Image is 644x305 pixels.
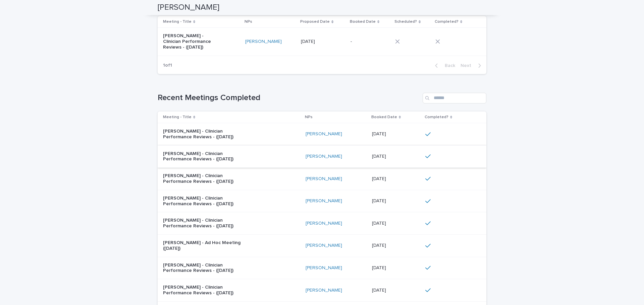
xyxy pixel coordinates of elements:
p: Meeting - Title [163,18,192,25]
p: [DATE] [372,130,387,137]
p: NPs [245,18,252,25]
p: Completed? [425,113,448,121]
a: [PERSON_NAME] [306,176,342,182]
tr: [PERSON_NAME] - Clinician Performance Reviews - ([DATE])[PERSON_NAME] [DATE][DATE] [158,190,486,212]
p: 1 of 1 [158,57,177,74]
p: [PERSON_NAME] - Clinician Performance Reviews - ([DATE]) [163,173,247,184]
button: Back [430,63,458,69]
p: [DATE] [301,37,316,45]
p: Proposed Date [300,18,330,25]
tr: [PERSON_NAME] - Clinician Performance Reviews - ([DATE])[PERSON_NAME] [DATE][DATE] [158,168,486,190]
a: [PERSON_NAME] [306,288,342,293]
a: [PERSON_NAME] [306,221,342,226]
p: Booked Date [350,18,376,25]
p: [DATE] [372,197,387,204]
tr: [PERSON_NAME] - Clinician Performance Reviews - ([DATE])[PERSON_NAME] [DATE][DATE] [158,257,486,279]
h2: [PERSON_NAME] [158,3,219,12]
a: [PERSON_NAME] [306,265,342,271]
span: Back [441,63,455,68]
p: NPs [305,113,313,121]
p: [DATE] [372,241,387,248]
p: [PERSON_NAME] - Clinician Performance Reviews - ([DATE]) [163,33,219,50]
p: [DATE] [372,219,387,226]
p: [DATE] [372,175,387,182]
tr: [PERSON_NAME] - Clinician Performance Reviews - ([DATE])[PERSON_NAME] [DATE][DATE] -- [158,28,486,56]
a: [PERSON_NAME] [306,243,342,248]
p: Meeting - Title [163,113,192,121]
a: [PERSON_NAME] [306,154,342,159]
p: [PERSON_NAME] - Clinician Performance Reviews - ([DATE]) [163,218,247,229]
tr: [PERSON_NAME] - Clinician Performance Reviews - ([DATE])[PERSON_NAME] [DATE][DATE] [158,212,486,235]
h1: Recent Meetings Completed [158,93,420,103]
a: [PERSON_NAME] [245,39,282,45]
p: - [351,37,353,45]
p: [PERSON_NAME] - Ad Hoc Meeting ([DATE]) [163,240,247,251]
span: Next [461,63,475,68]
tr: [PERSON_NAME] - Ad Hoc Meeting ([DATE])[PERSON_NAME] [DATE][DATE] [158,234,486,257]
tr: [PERSON_NAME] - Clinician Performance Reviews - ([DATE])[PERSON_NAME] [DATE][DATE] [158,145,486,168]
a: [PERSON_NAME] [306,198,342,204]
button: Next [458,63,486,69]
p: [DATE] [372,286,387,293]
p: [PERSON_NAME] - Clinician Performance Reviews - ([DATE]) [163,151,247,162]
p: [DATE] [372,264,387,271]
p: Scheduled? [394,18,417,25]
p: [PERSON_NAME] - Clinician Performance Reviews - ([DATE]) [163,285,247,296]
p: [PERSON_NAME] - Clinician Performance Reviews - ([DATE]) [163,196,247,207]
p: Booked Date [371,113,397,121]
a: [PERSON_NAME] [306,131,342,137]
p: Completed? [435,18,459,25]
p: [DATE] [372,152,387,159]
tr: [PERSON_NAME] - Clinician Performance Reviews - ([DATE])[PERSON_NAME] [DATE][DATE] [158,279,486,302]
p: [PERSON_NAME] - Clinician Performance Reviews - ([DATE]) [163,129,247,140]
p: [PERSON_NAME] - Clinician Performance Reviews - ([DATE]) [163,262,247,274]
input: Search [423,93,486,103]
tr: [PERSON_NAME] - Clinician Performance Reviews - ([DATE])[PERSON_NAME] [DATE][DATE] [158,123,486,145]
